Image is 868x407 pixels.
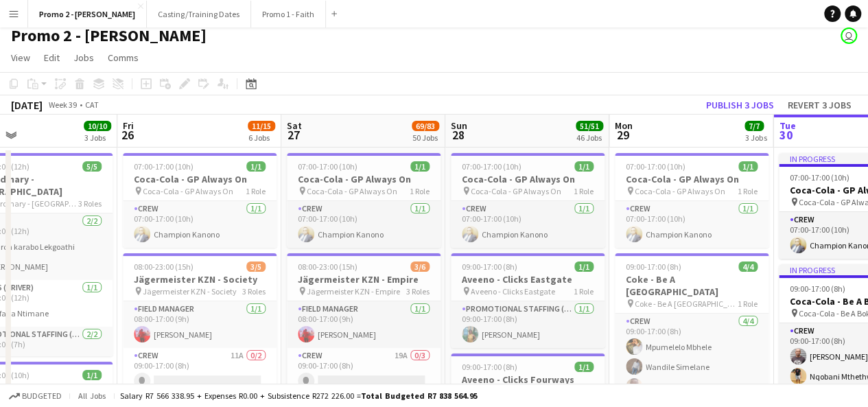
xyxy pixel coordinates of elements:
[410,261,430,272] span: 3/6
[410,186,430,196] span: 1 Role
[451,173,605,185] h3: Coca-Cola - GP Always On
[246,161,266,172] span: 1/1
[123,273,277,286] h3: Jägermeister KZN - Society
[84,121,111,131] span: 10/10
[471,286,555,296] span: Aveeno - Clicks Eastgate
[790,283,845,294] span: 09:00-17:00 (8h)
[248,121,275,131] span: 11/15
[451,301,605,348] app-card-role: Promotional Staffing (Brand Ambassadors)1/109:00-17:00 (8h)[PERSON_NAME]
[790,172,849,183] span: 07:00-17:00 (10h)
[782,96,857,114] button: Revert 3 jobs
[28,1,147,27] button: Promo 2 - [PERSON_NAME]
[285,127,302,143] span: 27
[123,153,277,248] div: 07:00-17:00 (10h)1/1Coca-Cola - GP Always On Coca-Cola - GP Always On1 RoleCrew1/107:00-17:00 (10...
[615,201,769,248] app-card-role: Crew1/107:00-17:00 (10h)Champion Kanono
[287,301,441,348] app-card-role: Field Manager1/108:00-17:00 (9h)[PERSON_NAME]
[134,161,193,172] span: 07:00-17:00 (10h)
[451,253,605,348] app-job-card: 09:00-17:00 (8h)1/1Aveeno - Clicks Eastgate Aveeno - Clicks Eastgate1 RolePromotional Staffing (B...
[298,161,357,172] span: 07:00-17:00 (10h)
[287,201,441,248] app-card-role: Crew1/107:00-17:00 (10h)Champion Kanono
[462,261,517,272] span: 09:00-17:00 (8h)
[287,173,441,185] h3: Coca-Cola - GP Always On
[287,273,441,286] h3: Jägermeister KZN - Empire
[615,173,769,185] h3: Coca-Cola - GP Always On
[143,286,237,296] span: Jägermeister KZN - Society
[287,119,302,132] span: Sat
[85,100,99,110] div: CAT
[11,51,30,64] span: View
[451,201,605,248] app-card-role: Crew1/107:00-17:00 (10h)Champion Kanono
[626,161,685,172] span: 07:00-17:00 (10h)
[143,186,233,196] span: Coca-Cola - GP Always On
[471,186,561,196] span: Coca-Cola - GP Always On
[574,186,594,196] span: 1 Role
[744,121,764,131] span: 7/7
[462,362,517,372] span: 09:00-17:00 (8h)
[410,161,430,172] span: 1/1
[451,119,467,132] span: Sun
[82,161,102,172] span: 5/5
[123,301,277,348] app-card-role: Field Manager1/108:00-17:00 (9h)[PERSON_NAME]
[38,49,65,67] a: Edit
[68,49,99,67] a: Jobs
[102,49,144,67] a: Comms
[574,161,594,172] span: 1/1
[574,286,594,296] span: 1 Role
[615,153,769,248] app-job-card: 07:00-17:00 (10h)1/1Coca-Cola - GP Always On Coca-Cola - GP Always On1 RoleCrew1/107:00-17:00 (10...
[251,1,326,27] button: Promo 1 - Faith
[451,373,605,398] h3: Aveeno - Clicks Fourways Mall
[45,100,80,110] span: Week 39
[287,153,441,248] app-job-card: 07:00-17:00 (10h)1/1Coca-Cola - GP Always On Coca-Cola - GP Always On1 RoleCrew1/107:00-17:00 (10...
[777,127,795,143] span: 30
[412,121,439,131] span: 69/83
[123,201,277,248] app-card-role: Crew1/107:00-17:00 (10h)Champion Kanono
[134,261,193,272] span: 08:00-23:00 (15h)
[242,286,266,296] span: 3 Roles
[451,153,605,248] app-job-card: 07:00-17:00 (10h)1/1Coca-Cola - GP Always On Coca-Cola - GP Always On1 RoleCrew1/107:00-17:00 (10...
[120,391,478,401] div: Salary R7 566 338.95 + Expenses R0.00 + Subsistence R272 226.00 =
[11,25,207,46] h1: Promo 2 - [PERSON_NAME]
[361,391,478,401] span: Total Budgeted R7 838 564.95
[78,198,102,209] span: 3 Roles
[75,391,108,401] span: All jobs
[147,1,251,27] button: Casting/Training Dates
[7,388,64,404] button: Budgeted
[745,132,766,143] div: 3 Jobs
[246,186,266,196] span: 1 Role
[123,119,134,132] span: Fri
[406,286,430,296] span: 3 Roles
[738,299,758,309] span: 1 Role
[73,51,94,64] span: Jobs
[84,132,110,143] div: 3 Jobs
[576,132,602,143] div: 46 Jobs
[626,261,681,272] span: 09:00-17:00 (8h)
[11,98,43,112] div: [DATE]
[121,127,134,143] span: 26
[451,273,605,286] h3: Aveeno - Clicks Eastgate
[449,127,467,143] span: 28
[615,119,633,132] span: Mon
[307,286,400,296] span: Jägermeister KZN - Empire
[574,362,594,372] span: 1/1
[613,127,633,143] span: 29
[5,49,36,67] a: View
[248,132,274,143] div: 6 Jobs
[738,261,758,272] span: 4/4
[615,273,769,298] h3: Coke - Be A [GEOGRAPHIC_DATA]
[701,96,779,114] button: Publish 3 jobs
[779,119,795,132] span: Tue
[44,51,60,64] span: Edit
[307,186,397,196] span: Coca-Cola - GP Always On
[22,391,62,401] span: Budgeted
[298,261,357,272] span: 08:00-23:00 (15h)
[82,370,102,380] span: 1/1
[412,132,438,143] div: 50 Jobs
[462,161,521,172] span: 07:00-17:00 (10h)
[635,299,738,309] span: Coke - Be A [GEOGRAPHIC_DATA]
[738,161,758,172] span: 1/1
[123,173,277,185] h3: Coca-Cola - GP Always On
